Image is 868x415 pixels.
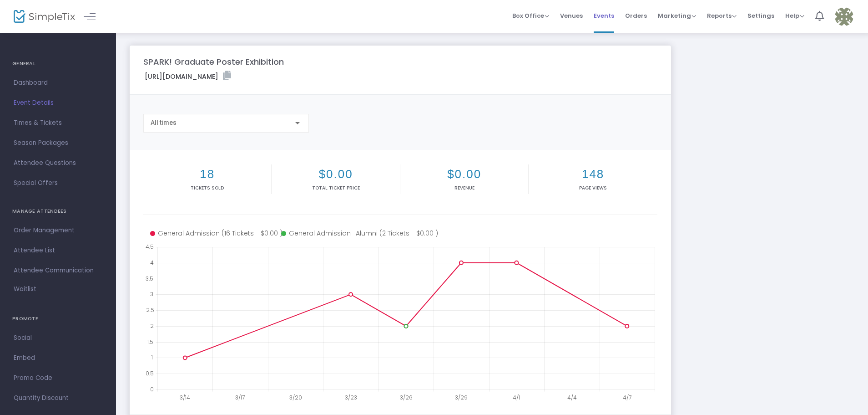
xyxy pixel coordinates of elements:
text: 0.5 [146,369,154,377]
h2: 18 [145,167,269,181]
span: Times & Tickets [14,117,102,129]
h2: $0.00 [402,167,526,181]
span: Attendee Communication [14,265,102,277]
span: Quantity Discount [14,392,102,404]
span: Box Office [512,11,549,20]
h4: MANAGE ATTENDEES [12,202,104,220]
text: 0 [150,385,154,393]
span: Reports [707,11,737,20]
text: 3/26 [400,394,413,401]
span: Embed [14,352,102,364]
span: Events [594,4,614,27]
text: 2 [150,322,154,329]
span: Event Details [14,97,102,109]
span: Help [785,11,804,20]
h2: $0.00 [273,167,398,181]
text: 1 [151,354,153,361]
span: Attendee Questions [14,157,102,169]
span: Special Offers [14,177,102,189]
p: Total Ticket Price [273,184,398,191]
text: 3/29 [455,394,468,401]
text: 4.5 [146,243,154,251]
text: 4/4 [567,394,577,401]
text: 3 [150,290,153,298]
text: 3/17 [235,394,245,401]
p: Page Views [530,184,655,191]
span: Attendee List [14,245,102,256]
h4: GENERAL [12,55,104,73]
text: 3.5 [146,274,153,282]
text: 4/1 [513,394,520,401]
label: [URL][DOMAIN_NAME] [145,71,231,82]
span: Marketing [658,11,696,20]
p: Revenue [402,184,526,191]
h4: PROMOTE [12,310,104,328]
text: 4/7 [623,394,631,401]
span: Order Management [14,225,102,236]
span: Orders [625,4,647,27]
p: Tickets sold [145,184,269,191]
text: 4 [150,258,154,266]
text: 1.5 [147,338,153,345]
text: 3/14 [180,394,190,401]
span: Social [14,332,102,344]
span: Dashboard [14,77,102,89]
text: 3/20 [289,394,302,401]
span: All times [151,119,177,126]
span: Waitlist [14,285,36,294]
span: Promo Code [14,372,102,384]
text: 2.5 [146,306,154,314]
span: Season Packages [14,137,102,149]
span: Venues [560,4,583,27]
text: 3/23 [345,394,357,401]
span: Settings [747,4,774,27]
m-panel-title: SPARK! Graduate Poster Exhibition [143,56,284,68]
h2: 148 [530,167,655,181]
